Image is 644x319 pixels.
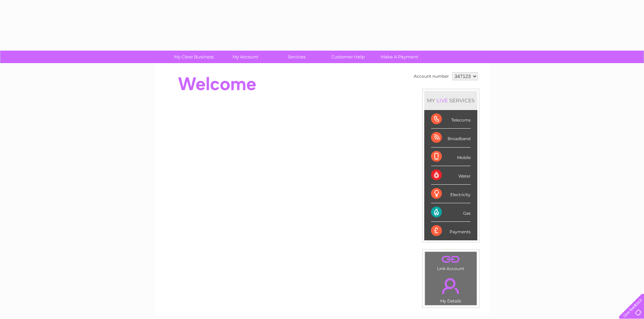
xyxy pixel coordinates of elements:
[412,71,451,82] td: Account number
[427,274,475,298] a: .
[425,272,477,305] td: My Details
[372,51,427,63] a: Make A Payment
[431,222,471,240] div: Payments
[431,148,471,166] div: Mobile
[431,166,471,185] div: Water
[435,97,449,104] div: LIVE
[269,51,325,63] a: Services
[431,129,471,147] div: Broadband
[166,51,222,63] a: My Clear Business
[424,91,477,110] div: MY SERVICES
[431,185,471,203] div: Electricity
[431,110,471,129] div: Telecoms
[431,203,471,222] div: Gas
[320,51,376,63] a: Customer Help
[217,51,273,63] a: My Account
[425,251,477,273] td: Link Account
[427,254,475,265] a: .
